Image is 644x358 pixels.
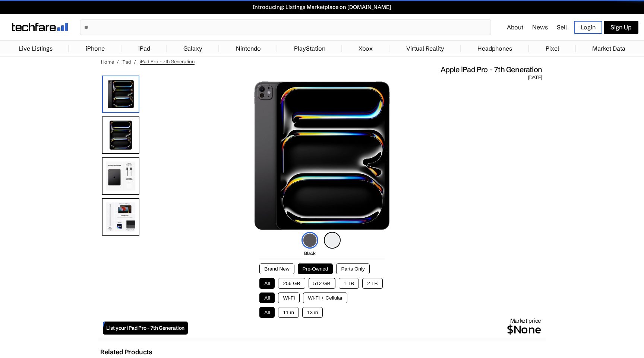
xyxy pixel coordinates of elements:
[324,232,341,249] img: silver-icon
[102,116,139,154] img: Front
[278,307,299,318] button: 11 in
[542,41,563,56] a: Pixel
[135,41,154,56] a: iPad
[303,293,347,303] button: Wi-Fi + Cellular
[12,23,68,31] img: techfare logo
[102,157,139,195] img: All
[140,58,195,65] span: iPad Pro - 7th Generation
[259,293,275,303] button: All
[474,41,516,56] a: Headphones
[362,278,382,289] button: 2 TB
[121,59,131,65] a: iPad
[355,41,376,56] a: Xbox
[302,232,318,249] img: black-icon
[117,59,119,65] span: /
[304,250,315,256] span: Black
[302,307,323,318] button: 13 in
[441,65,542,74] span: Apple iPad Pro - 7th Generation
[102,76,139,113] img: iPad Pro (7th Generation)
[232,41,265,56] a: Nintendo
[336,263,369,274] button: Parts Only
[290,41,329,56] a: PlayStation
[188,317,541,338] div: Market price
[101,59,114,65] a: Home
[259,278,275,289] button: All
[604,21,638,34] a: Sign Up
[278,293,300,303] button: Wi-Fi
[134,59,136,65] span: /
[557,23,567,31] a: Sell
[298,263,333,274] button: Pre-Owned
[15,41,56,56] a: Live Listings
[507,23,523,31] a: About
[402,41,448,56] a: Virtual Reality
[106,325,184,331] span: List your iPad Pro - 7th Generation
[588,41,629,56] a: Market Data
[100,348,152,356] h2: Related Products
[339,278,359,289] button: 1 TB
[82,41,108,56] a: iPhone
[528,74,542,81] span: [DATE]
[4,4,640,10] a: Introducing: Listings Marketplace on [DOMAIN_NAME]
[259,263,294,274] button: Brand New
[278,278,305,289] button: 256 GB
[103,322,188,335] a: List your iPad Pro - 7th Generation
[188,320,541,338] p: $None
[180,41,206,56] a: Galaxy
[574,21,602,34] a: Login
[254,81,390,230] img: iPad Pro (7th Generation)
[259,307,275,318] button: All
[102,198,139,236] img: Both All
[532,23,548,31] a: News
[309,278,335,289] button: 512 GB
